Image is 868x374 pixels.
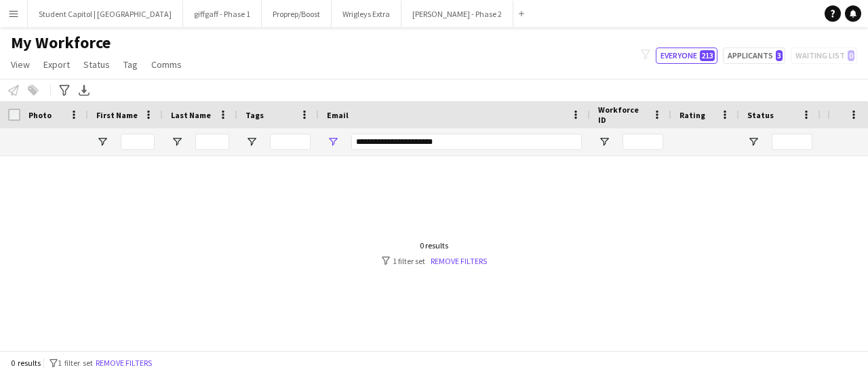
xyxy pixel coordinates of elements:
[76,82,92,98] app-action-btn: Export XLSX
[151,58,182,71] span: Comms
[28,110,52,120] span: Photo
[700,50,715,61] span: 213
[11,33,111,53] span: My Workforce
[382,240,487,250] div: 0 results
[351,134,582,150] input: Email Filter Input
[195,134,229,150] input: Last Name Filter Input
[327,136,339,148] button: Open Filter Menu
[96,136,108,148] button: Open Filter Menu
[245,136,258,148] button: Open Filter Menu
[598,105,647,125] span: Workforce ID
[183,1,262,27] button: giffgaff - Phase 1
[5,56,35,73] a: View
[270,134,311,150] input: Tags Filter Input
[146,56,187,73] a: Comms
[28,1,183,27] button: Student Capitol | [GEOGRAPHIC_DATA]
[623,134,663,150] input: Workforce ID Filter Input
[245,110,264,120] span: Tags
[58,358,93,368] span: 1 filter set
[332,1,401,27] button: Wrigleys Extra
[723,48,785,64] button: Applicants3
[656,48,717,64] button: Everyone213
[431,256,487,266] a: Remove filters
[123,58,138,71] span: Tag
[401,1,513,27] button: [PERSON_NAME] - Phase 2
[121,134,155,150] input: First Name Filter Input
[598,136,610,148] button: Open Filter Menu
[56,82,73,98] app-action-btn: Advanced filters
[327,110,349,120] span: Email
[78,56,115,73] a: Status
[679,110,705,120] span: Rating
[83,58,110,71] span: Status
[262,1,332,27] button: Proprep/Boost
[382,256,487,266] div: 1 filter set
[171,136,183,148] button: Open Filter Menu
[93,356,155,371] button: Remove filters
[8,109,20,121] input: Column with Header Selection
[96,110,138,120] span: First Name
[11,58,30,71] span: View
[747,136,759,148] button: Open Filter Menu
[772,134,812,150] input: Status Filter Input
[118,56,143,73] a: Tag
[43,58,70,71] span: Export
[776,50,783,61] span: 3
[747,110,774,120] span: Status
[38,56,75,73] a: Export
[171,110,211,120] span: Last Name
